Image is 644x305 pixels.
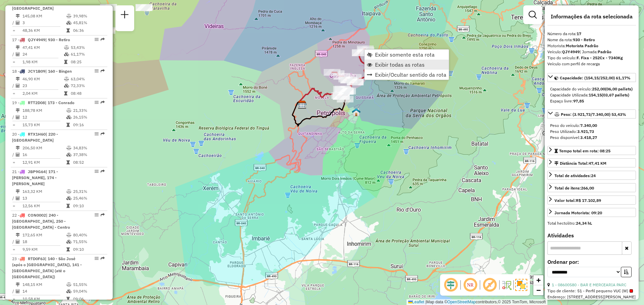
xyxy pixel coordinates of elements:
i: Distância Total [16,46,20,50]
i: % de utilização da cubagem [64,84,69,88]
span: 47,41 KM [589,161,606,166]
td: 21,33% [73,107,105,114]
i: % de utilização da cubagem [66,115,71,119]
div: Número da rota: [547,31,636,37]
td: = [12,59,15,65]
strong: 17 [577,31,581,36]
div: Veículo: [547,49,636,55]
li: Exibir/Ocultar sentido da rota [365,70,449,80]
strong: R$ 17.102,89 [576,198,601,203]
h4: Atividades [547,232,636,239]
div: Total de itens: [554,185,594,191]
td: 63,04% [70,76,104,82]
td: 09:10 [73,203,105,209]
td: 9,59 KM [22,246,66,253]
td: 3 [22,19,66,26]
i: % de utilização da cubagem [66,21,71,25]
i: % de utilização do peso [66,14,71,18]
div: Endereço: [STREET_ADDRESS][PERSON_NAME] [547,294,636,300]
a: Distância Total:47,41 KM [547,158,636,167]
span: 21 - [12,169,58,186]
i: Distância Total [16,189,20,194]
span: Total de atividades: [554,173,596,178]
span: Ocultar NR [462,277,478,293]
em: Opções [95,132,99,136]
div: Peso Utilizado: [550,129,633,135]
td: 24 [22,51,64,58]
td: / [12,114,15,121]
a: OpenStreetMap [447,300,476,304]
td: / [12,195,15,202]
td: 23 [22,82,64,89]
div: Tipo do veículo: [547,55,636,61]
td: 34,83% [73,145,105,151]
td: 172,65 KM [22,232,66,238]
div: Capacidade do veículo: [550,86,633,92]
span: 17 - [12,37,70,42]
a: Valor total:R$ 17.102,89 [547,196,636,205]
em: Opções [95,169,99,173]
i: Tempo total em rota [66,204,70,208]
i: Total de Atividades [16,84,20,88]
img: FAD CDD Petropolis [298,100,306,109]
span: − [536,286,541,294]
a: Tempo total em rota: 08:25 [547,146,636,155]
strong: 3.418,27 [580,135,597,140]
td: / [12,288,15,295]
td: 08:52 [73,159,105,166]
em: Opções [95,37,99,42]
i: Total de Atividades [16,52,20,56]
strong: (06,00 pallets) [605,86,633,91]
td: / [12,238,15,245]
label: Ordenar por: [547,258,636,266]
td: 71,55% [73,238,105,245]
td: 45,81% [73,19,105,26]
i: % de utilização do peso [66,108,71,112]
td: 145,08 KM [22,13,66,19]
td: 06:36 [73,27,105,34]
i: Distância Total [16,108,20,112]
span: Peso: (3.921,73/7.340,00) 53,43% [561,112,626,117]
strong: 154,15 [589,92,602,97]
td: = [12,203,15,209]
strong: (03,67 pallets) [602,92,629,97]
td: / [12,82,15,89]
td: 39,98% [73,13,105,19]
td: = [12,296,15,302]
span: | 220 - [GEOGRAPHIC_DATA] [12,132,58,143]
i: Distância Total [16,14,20,18]
span: | 173 - Conrado [45,100,74,105]
i: % de utilização da cubagem [64,52,69,56]
i: % de utilização do peso [64,46,69,50]
a: Nova sessão e pesquisa [118,8,131,23]
td: 51,55% [73,281,105,288]
i: Distância Total [16,77,20,81]
td: / [12,151,15,158]
span: 51 - Perfil pequeno VUC (W) [577,288,633,294]
a: Peso: (3.921,73/7.340,00) 53,43% [547,109,636,119]
em: Rota exportada [101,37,105,42]
span: | 930 - Retiro [45,37,70,42]
td: 25,31% [73,188,105,195]
div: Jornada Motorista: 09:20 [554,210,602,216]
td: 163,32 KM [22,188,66,195]
div: Peso disponível: [550,135,633,141]
span: Exibir todas as rotas [375,62,425,67]
i: Tempo total em rota [66,160,70,164]
i: Distância Total [16,146,20,150]
i: Total de Atividades [16,196,20,200]
td: 12,91 KM [22,159,66,166]
li: Exibir todas as rotas [365,60,449,70]
div: Motorista: [547,43,636,49]
li: Exibir somente esta rota [365,50,449,60]
span: 22 - [12,213,70,230]
td: 80,40% [73,232,105,238]
strong: 24,34 hL [576,221,592,226]
span: | Jornada: [580,49,611,54]
strong: 266,00 [581,185,594,190]
i: % de utilização do peso [64,77,69,81]
span: | 240 - [GEOGRAPHIC_DATA], 250 - [GEOGRAPHIC_DATA] - Centro [12,213,70,230]
td: / [12,19,15,26]
a: Exibir filtros [526,8,539,21]
div: Atividade não roteirizada - ANA C DE F PEREIRA [100,4,117,11]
